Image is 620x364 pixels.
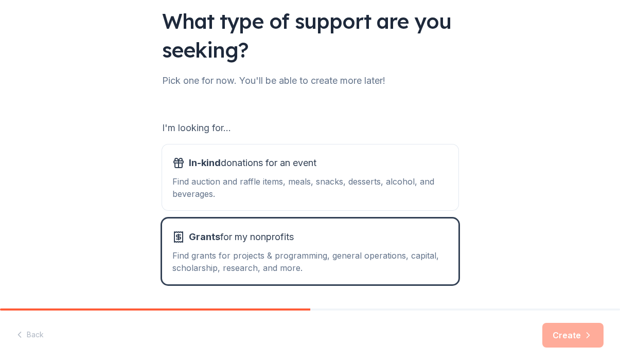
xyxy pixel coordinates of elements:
div: What type of support are you seeking? [162,7,458,64]
span: donations for an event [189,155,316,171]
div: Find auction and raffle items, meals, snacks, desserts, alcohol, and beverages. [172,175,448,200]
div: I'm looking for... [162,120,458,136]
button: Grantsfor my nonprofitsFind grants for projects & programming, general operations, capital, schol... [162,219,458,284]
div: Pick one for now. You'll be able to create more later! [162,72,458,89]
span: In-kind [189,157,221,168]
div: Find grants for projects & programming, general operations, capital, scholarship, research, and m... [172,249,448,274]
button: In-kinddonations for an eventFind auction and raffle items, meals, snacks, desserts, alcohol, and... [162,144,458,210]
span: Grants [189,231,220,242]
span: for my nonprofits [189,229,294,245]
